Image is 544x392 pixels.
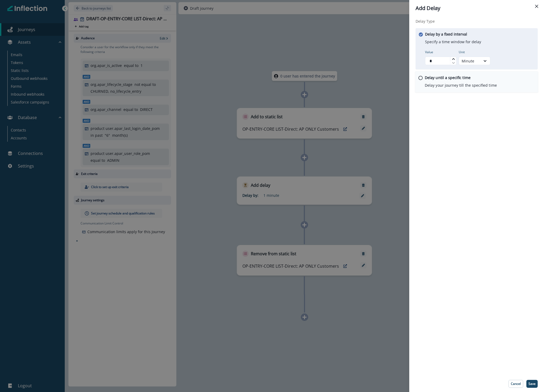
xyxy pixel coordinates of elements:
div: Add Delay [416,4,538,12]
p: Cancel [511,382,521,386]
p: Delay until a specific time [425,75,471,80]
button: Cancel [508,380,523,388]
p: Delay Type [416,18,538,24]
p: Delay your journey till the specified time [425,82,497,88]
p: Specify a time window for delay [425,39,481,45]
label: Unit [459,50,487,55]
p: Save [528,382,536,386]
button: Save [526,380,538,388]
div: Minute [462,58,478,64]
p: Delay by a fixed interval [425,31,467,37]
label: Value [425,50,453,55]
button: Close [532,2,541,11]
